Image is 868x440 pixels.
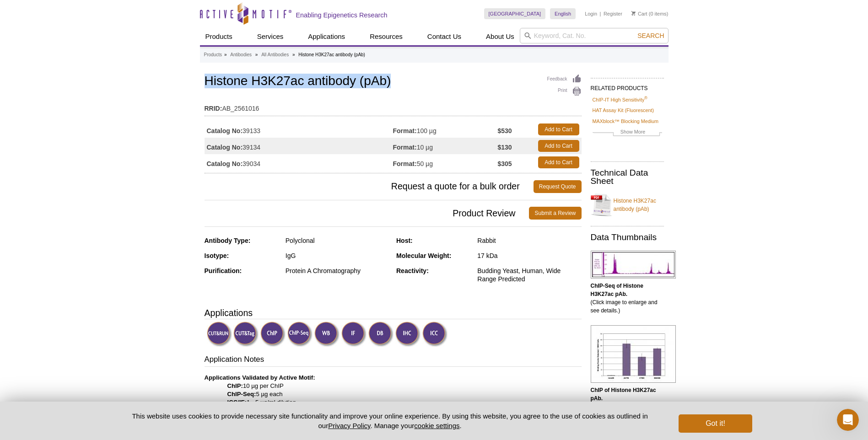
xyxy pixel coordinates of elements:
[422,322,447,347] img: Immunocytochemistry Validated
[224,52,227,57] li: »
[227,391,256,397] strong: ChIP-Seq:
[593,128,662,138] a: Show More
[227,382,243,389] strong: ChIP:
[593,117,659,125] a: MAXblock™ Blocking Medium
[205,237,251,244] strong: Antibody Type:
[233,322,259,347] img: CUT&Tag Validated
[550,8,576,19] a: English
[205,99,582,113] td: AB_2561016
[477,267,581,283] div: Budding Yeast, Human, Wide Range Predicted
[538,156,579,168] a: Add to Cart
[480,28,520,45] a: About Us
[538,140,579,152] a: Add to Cart
[591,233,664,241] h2: Data Thumbnails
[328,422,370,429] a: Privacy Policy
[205,267,242,274] strong: Purification:
[205,121,393,138] td: 39133
[393,121,498,138] td: 100 µg
[396,267,429,274] strong: Reactivity:
[591,169,664,185] h2: Technical Data Sheet
[396,252,451,259] strong: Molecular Weight:
[205,104,222,113] strong: RRID:
[116,411,664,430] p: This website uses cookies to provide necessary site functionality and improve your online experie...
[287,322,313,347] img: ChIP-Seq Validated
[477,252,581,260] div: 17 kDa
[547,86,582,97] a: Print
[631,8,669,19] li: (0 items)
[600,8,601,19] li: |
[207,160,243,168] strong: Catalog No:
[298,52,365,57] li: Histone H3K27ac antibody (pAb)
[414,422,459,429] button: cookie settings
[395,322,421,347] img: Immunohistochemistry Validated
[205,306,582,320] h3: Applications
[591,325,676,383] img: Histone H3K27ac antibody (pAb) tested by ChIP.
[644,96,647,100] sup: ®
[529,207,581,220] a: Submit a Review
[200,28,238,45] a: Products
[637,32,664,39] span: Search
[591,251,676,279] img: Histone H3K27ac antibody (pAb) tested by ChIP-Seq.
[520,28,669,43] input: Keyword, Cat. No.
[497,143,512,151] strong: $130
[393,143,417,151] strong: Format:
[302,28,350,45] a: Applications
[393,138,498,154] td: 10 µg
[286,267,389,275] div: Protein A Chromatography
[591,387,656,402] b: ChIP of Histone H3K27ac pAb.
[368,322,394,347] img: Dot Blot Validated
[547,74,582,84] a: Feedback
[534,180,582,193] a: Request Quote
[286,236,389,245] div: Polyclonal
[207,127,243,135] strong: Catalog No:
[207,143,243,151] strong: Catalog No:
[260,322,286,347] img: ChIP Validated
[230,51,252,59] a: Antibodies
[593,96,647,104] a: ChIP-IT High Sensitivity®
[837,409,859,431] iframe: Intercom live chat
[205,154,393,171] td: 39034
[227,399,247,406] strong: ICC/IF:
[205,74,582,90] h1: Histone H3K27ac antibody (pAb)
[314,322,340,347] img: Western Blot Validated
[207,322,232,347] img: CUT&RUN Validated
[635,32,667,40] button: Search
[497,127,512,135] strong: $530
[393,154,498,171] td: 50 µg
[364,28,408,45] a: Resources
[679,414,752,433] button: Got it!
[396,237,413,244] strong: Host:
[591,191,664,219] a: Histone H3K27ac antibody (pAb)
[631,11,636,16] img: Your Cart
[205,138,393,154] td: 39134
[205,180,534,193] span: Request a quote for a bulk order
[296,11,388,19] h2: Enabling Epigenetics Research
[286,252,389,260] div: IgG
[292,52,295,57] li: »
[255,52,258,57] li: »
[593,106,654,114] a: HAT Assay Kit (Fluorescent)
[477,236,581,245] div: Rabbit
[393,127,417,135] strong: Format:
[631,11,647,17] a: Cart
[205,252,229,259] strong: Isotype:
[591,386,664,419] p: (Click image to enlarge and see details.)
[252,28,289,45] a: Services
[205,207,529,220] span: Product Review
[484,8,546,19] a: [GEOGRAPHIC_DATA]
[497,160,512,168] strong: $305
[422,28,467,45] a: Contact Us
[393,160,417,168] strong: Format:
[591,283,643,297] b: ChIP-Seq of Histone H3K27ac pAb.
[585,11,597,17] a: Login
[341,322,367,347] img: Immunofluorescence Validated
[538,123,579,135] a: Add to Cart
[591,78,664,94] h2: RELATED PRODUCTS
[205,374,315,381] b: Applications Validated by Active Motif:
[205,354,582,367] h3: Application Notes
[591,282,664,315] p: (Click image to enlarge and see details.)
[261,51,289,59] a: All Antibodies
[204,51,222,59] a: Products
[604,11,622,17] a: Register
